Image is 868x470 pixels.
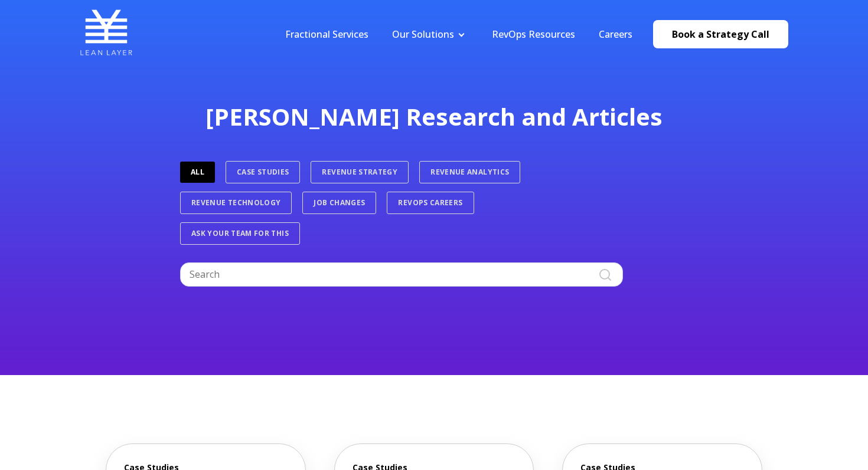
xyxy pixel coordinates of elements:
a: Revenue Analytics [419,161,520,183]
a: Revenue Strategy [311,161,409,183]
a: RevOps Resources [492,28,575,41]
span: [PERSON_NAME] Research and Articles [205,100,663,133]
a: Case Studies [226,161,300,183]
a: Revenue Technology [180,192,292,214]
a: Careers [599,28,632,41]
a: Ask Your Team For This [180,222,300,245]
a: Job Changes [302,192,376,214]
a: Book a Strategy Call [653,20,788,48]
a: ALL [180,162,215,183]
input: Search [180,262,623,286]
a: RevOps Careers [387,192,474,214]
div: Navigation Menu [273,28,644,41]
a: Our Solutions [392,28,454,41]
a: Fractional Services [285,28,368,41]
